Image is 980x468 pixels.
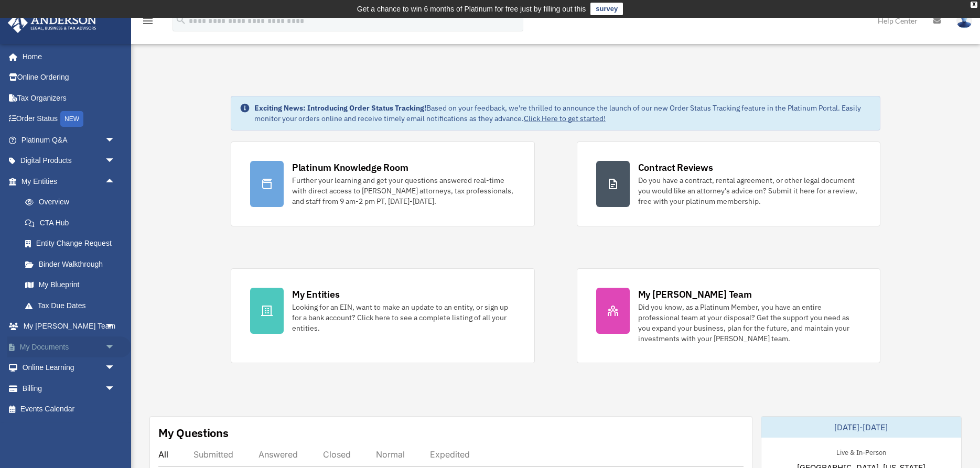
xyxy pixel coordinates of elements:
a: Online Learningarrow_drop_down [7,357,131,378]
a: Contract Reviews Do you have a contract, rental agreement, or other legal document you would like... [577,142,881,226]
div: Expedited [430,449,470,460]
a: My [PERSON_NAME] Teamarrow_drop_down [7,316,131,337]
div: Normal [376,449,405,460]
img: Anderson Advisors Platinum Portal [5,13,100,33]
span: arrow_drop_down [105,129,126,151]
div: My Entities [292,288,339,301]
div: All [158,449,168,460]
a: My Blueprint [15,275,131,296]
div: Did you know, as a Platinum Member, you have an entire professional team at your disposal? Get th... [638,302,861,344]
i: search [175,14,187,26]
span: arrow_drop_down [105,378,126,399]
div: Submitted [193,449,233,460]
a: Billingarrow_drop_down [7,378,131,399]
a: My Entities Looking for an EIN, want to make an update to an entity, or sign up for a bank accoun... [231,268,535,363]
div: Get a chance to win 6 months of Platinum for free just by filling out this [357,3,586,15]
img: User Pic [956,13,972,28]
span: arrow_drop_down [105,357,126,379]
a: Events Calendar [7,399,131,420]
a: My [PERSON_NAME] Team Did you know, as a Platinum Member, you have an entire professional team at... [577,268,881,363]
a: Binder Walkthrough [15,254,131,275]
span: arrow_drop_down [105,336,126,358]
div: Answered [259,449,298,460]
span: arrow_drop_up [105,171,126,192]
a: Digital Productsarrow_drop_down [7,150,131,171]
a: Overview [15,192,131,213]
a: Order StatusNEW [7,108,131,130]
div: close [971,2,977,8]
a: survey [590,3,623,15]
span: arrow_drop_down [105,316,126,338]
div: Do you have a contract, rental agreement, or other legal document you would like an attorney's ad... [638,175,861,206]
a: My Entitiesarrow_drop_up [7,171,131,192]
a: Platinum Q&Aarrow_drop_down [7,129,131,150]
div: My Questions [158,425,229,441]
div: My [PERSON_NAME] Team [638,288,752,301]
span: arrow_drop_down [105,150,126,172]
div: Live & In-Person [828,446,895,457]
i: menu [142,15,154,27]
div: Based on your feedback, we're thrilled to announce the launch of our new Order Status Tracking fe... [254,103,871,124]
div: Contract Reviews [638,161,713,174]
a: Online Ordering [7,67,131,88]
a: menu [142,18,154,27]
a: Entity Change Request [15,233,131,254]
strong: Exciting News: Introducing Order Status Tracking! [254,103,426,113]
a: Tax Due Dates [15,295,131,316]
div: Further your learning and get your questions answered real-time with direct access to [PERSON_NAM... [292,175,515,206]
div: Platinum Knowledge Room [292,161,408,174]
div: NEW [60,111,83,127]
a: Platinum Knowledge Room Further your learning and get your questions answered real-time with dire... [231,142,535,226]
a: Tax Organizers [7,88,131,108]
a: Home [7,46,126,67]
a: Click Here to get started! [524,114,606,123]
div: [DATE]-[DATE] [761,417,961,438]
div: Closed [323,449,351,460]
a: My Documentsarrow_drop_down [7,336,131,357]
div: Looking for an EIN, want to make an update to an entity, or sign up for a bank account? Click her... [292,302,515,333]
a: CTA Hub [15,212,131,233]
